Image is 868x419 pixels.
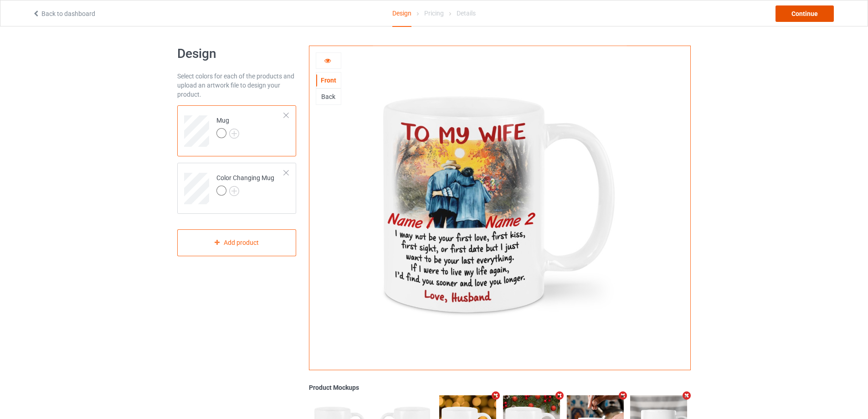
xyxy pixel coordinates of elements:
div: Pricing [424,0,444,26]
div: Color Changing Mug [177,163,296,214]
div: Color Changing Mug [216,173,274,195]
h1: Design [177,46,296,62]
i: Remove mockup [490,391,502,400]
div: Mug [216,116,239,138]
i: Remove mockup [617,391,629,400]
div: Mug [177,105,296,156]
div: Product Mockups [309,383,691,392]
div: Back [316,92,341,101]
a: Back to dashboard [32,10,95,17]
div: Design [392,0,411,27]
i: Remove mockup [681,391,693,400]
div: Select colors for each of the products and upload an artwork file to design your product. [177,72,296,99]
div: Continue [776,5,834,22]
img: svg+xml;base64,PD94bWwgdmVyc2lvbj0iMS4wIiBlbmNvZGluZz0iVVRGLTgiPz4KPHN2ZyB3aWR0aD0iMjJweCIgaGVpZ2... [229,129,239,139]
div: Add product [177,229,296,256]
img: svg+xml;base64,PD94bWwgdmVyc2lvbj0iMS4wIiBlbmNvZGluZz0iVVRGLTgiPz4KPHN2ZyB3aWR0aD0iMjJweCIgaGVpZ2... [229,186,239,196]
div: Details [457,0,476,26]
div: Front [316,76,341,85]
i: Remove mockup [554,391,565,400]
